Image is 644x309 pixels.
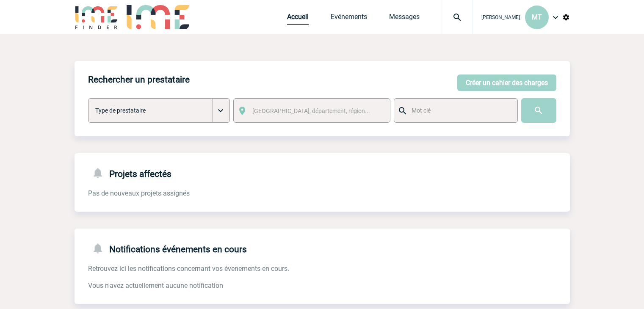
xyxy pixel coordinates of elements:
[88,265,289,273] span: Retrouvez ici les notifications concernant vos évenements en cours.
[75,5,119,29] img: IME-Finder
[88,242,247,254] h4: Notifications événements en cours
[409,105,510,116] input: Mot clé
[389,13,420,25] a: Messages
[88,167,171,179] h4: Projets affectés
[331,13,367,25] a: Evénements
[481,14,520,20] span: [PERSON_NAME]
[88,281,223,290] span: Vous n'avez actuellement aucune notification
[532,13,542,21] span: MT
[252,108,370,114] span: [GEOGRAPHIC_DATA], département, région...
[88,189,190,197] span: Pas de nouveaux projets assignés
[91,167,109,179] img: notifications-24-px-g.png
[88,74,190,85] h4: Rechercher un prestataire
[521,98,556,123] input: Submit
[287,13,309,25] a: Accueil
[91,242,109,254] img: notifications-24-px-g.png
